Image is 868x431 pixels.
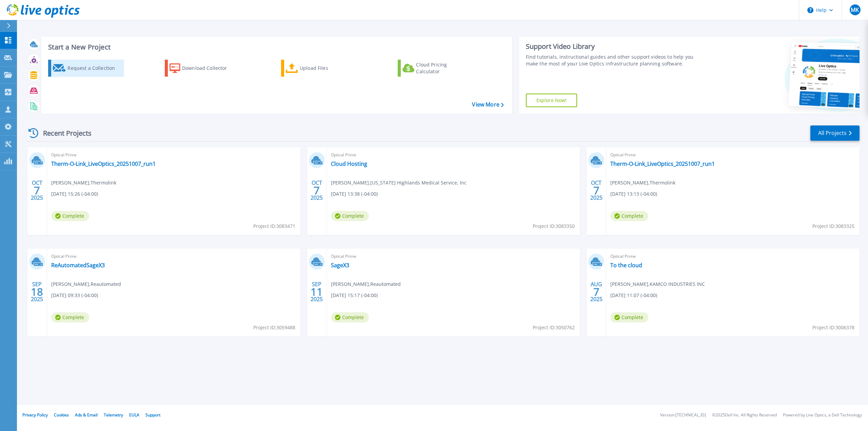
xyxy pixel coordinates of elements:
[610,280,705,288] span: [PERSON_NAME] , KAMCO INDUSTRIES INC
[31,178,43,203] div: OCT 2025
[610,262,642,269] a: To the cloud
[590,178,603,203] div: OCT 2025
[331,262,349,269] a: SageX3
[314,188,320,193] span: 7
[398,60,473,77] a: Cloud Pricing Calculator
[533,222,575,230] span: Project ID: 3083350
[26,125,101,141] div: Recent Projects
[51,312,89,322] span: Complete
[182,61,236,75] div: Download Collector
[331,190,378,198] span: [DATE] 13:38 (-04:00)
[51,160,156,167] a: Therm-O-Link_LiveOptics_20251007_run1
[281,60,357,77] a: Upload Files
[533,324,575,331] span: Project ID: 3050762
[590,279,603,304] div: AUG 2025
[34,188,40,193] span: 7
[712,413,777,417] li: © 2025 Dell Inc. All Rights Reserved
[526,94,577,107] a: Explore Now!
[253,324,295,331] span: Project ID: 3059488
[51,179,116,187] span: [PERSON_NAME] , Thermolink
[526,42,702,51] div: Support Video Library
[610,312,648,322] span: Complete
[145,412,160,418] a: Support
[610,211,648,221] span: Complete
[331,151,576,159] span: Optical Prime
[660,413,706,417] li: Version: [TECHNICAL_ID]
[331,312,369,322] span: Complete
[48,43,504,51] h3: Start a New Project
[812,222,854,230] span: Project ID: 3083325
[331,179,467,187] span: [PERSON_NAME] , [US_STATE] Highlands Medical Service, Inc
[51,253,296,260] span: Optical Prime
[610,151,855,159] span: Optical Prime
[51,280,121,288] span: [PERSON_NAME] , Reautomated
[129,412,139,418] a: EULA
[310,178,323,203] div: OCT 2025
[54,412,69,418] a: Cookies
[51,292,98,299] span: [DATE] 09:33 (-04:00)
[51,262,105,269] a: ReAutomatedSageX3
[51,211,89,221] span: Complete
[610,190,657,198] span: [DATE] 13:13 (-04:00)
[812,324,854,331] span: Project ID: 3006378
[253,222,295,230] span: Project ID: 3083471
[104,412,123,418] a: Telemetry
[810,125,860,141] a: All Projects
[610,179,675,187] span: [PERSON_NAME] , Thermolink
[331,292,378,299] span: [DATE] 15:17 (-04:00)
[593,188,599,193] span: 7
[300,61,354,75] div: Upload Files
[310,279,323,304] div: SEP 2025
[67,61,122,75] div: Request a Collection
[526,54,702,67] div: Find tutorials, instructional guides and other support videos to help you make the most of your L...
[416,61,470,75] div: Cloud Pricing Calculator
[31,279,43,304] div: SEP 2025
[51,151,296,159] span: Optical Prime
[311,289,323,295] span: 11
[783,413,862,417] li: Powered by Live Optics, a Dell Technology
[331,280,401,288] span: [PERSON_NAME] , Reautomated
[472,101,504,108] a: View More
[610,253,855,260] span: Optical Prime
[31,289,43,295] span: 18
[331,253,576,260] span: Optical Prime
[610,160,715,167] a: Therm-O-Link_LiveOptics_20251007_run1
[22,412,48,418] a: Privacy Policy
[851,7,859,13] span: MK
[610,292,657,299] span: [DATE] 11:07 (-04:00)
[48,60,124,77] a: Request a Collection
[331,211,369,221] span: Complete
[75,412,98,418] a: Ads & Email
[51,190,98,198] span: [DATE] 15:26 (-04:00)
[165,60,240,77] a: Download Collector
[593,289,599,295] span: 7
[331,160,367,167] a: Cloud Hosting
